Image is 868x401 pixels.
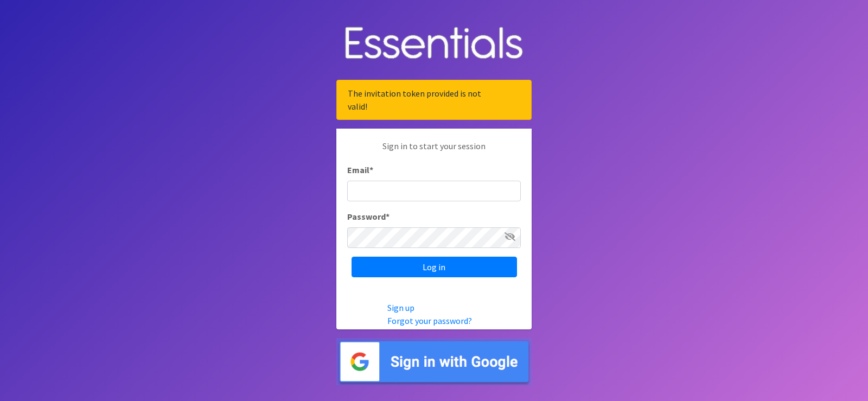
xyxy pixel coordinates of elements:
img: Human Essentials [336,16,532,72]
abbr: required [369,164,373,175]
label: Email [347,163,373,176]
div: The invitation token provided is not valid! [336,80,532,120]
a: Forgot your password? [387,315,472,326]
label: Password [347,210,390,223]
p: Sign in to start your session [347,139,521,163]
input: Log in [352,257,517,277]
img: Sign in with Google [336,338,532,385]
a: Sign up [387,302,414,313]
abbr: required [386,211,390,222]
